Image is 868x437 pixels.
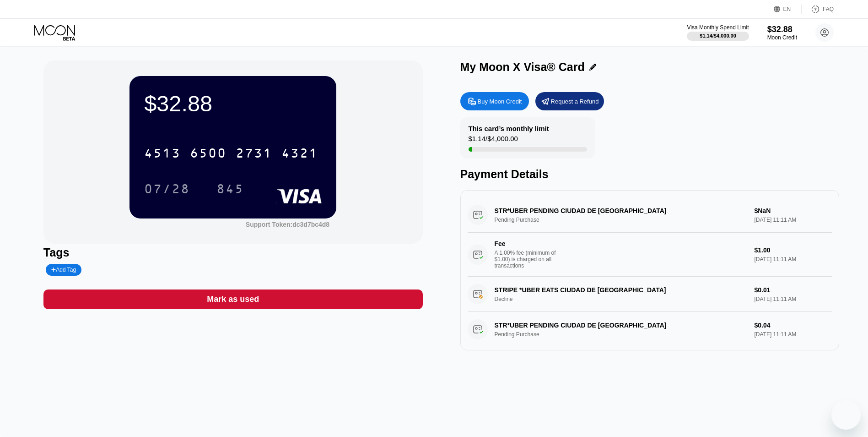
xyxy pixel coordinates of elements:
div: Buy Moon Credit [460,92,529,110]
div: 07/28 [137,177,197,200]
div: Visa Monthly Spend Limit [687,24,749,31]
iframe: Button to launch messaging window [831,400,861,430]
div: Add Tag [46,264,81,276]
div: Add Tag [51,267,76,273]
div: 2731 [236,147,272,162]
div: Support Token: dc3d7bc4d8 [246,221,329,228]
div: Fee [495,240,559,247]
div: FeeA 1.00% fee (minimum of $1.00) is charged on all transactions$1.00[DATE] 11:11 AM [468,233,832,277]
div: EN [774,5,802,14]
div: EN [783,6,791,12]
div: Request a Refund [535,92,604,110]
div: $1.00 [754,246,832,254]
div: $32.88 [767,25,797,34]
div: Buy Moon Credit [478,98,522,105]
div: Request a Refund [551,98,599,105]
div: [DATE] 11:11 AM [754,256,832,262]
div: Moon Credit [767,34,797,41]
div: 4321 [281,147,318,162]
div: $1.14 / $4,000.00 [700,33,736,38]
div: 4513650027314321 [139,142,323,164]
div: FAQ [802,5,834,14]
div: $1.14 / $4,000.00 [469,135,518,147]
div: FAQ [823,6,834,12]
div: $32.88 [144,91,322,116]
div: Mark as used [207,294,259,305]
div: Tags [43,246,423,259]
div: Visa Monthly Spend Limit$1.14/$4,000.00 [687,24,749,41]
div: $32.88Moon Credit [767,25,797,41]
div: Mark as used [43,290,423,309]
div: 845 [216,183,244,197]
div: 845 [210,177,251,200]
div: This card’s monthly limit [469,125,549,132]
div: Payment Details [460,168,840,181]
div: My Moon X Visa® Card [460,60,585,74]
div: FeeA 1.00% fee (minimum of $1.00) is charged on all transactions$1.00[DATE] 11:11 AM [468,347,832,391]
div: 4513 [144,147,181,162]
div: A 1.00% fee (minimum of $1.00) is charged on all transactions [495,250,563,269]
div: Support Token:dc3d7bc4d8 [246,221,329,228]
div: 6500 [190,147,226,162]
div: 07/28 [144,183,190,197]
